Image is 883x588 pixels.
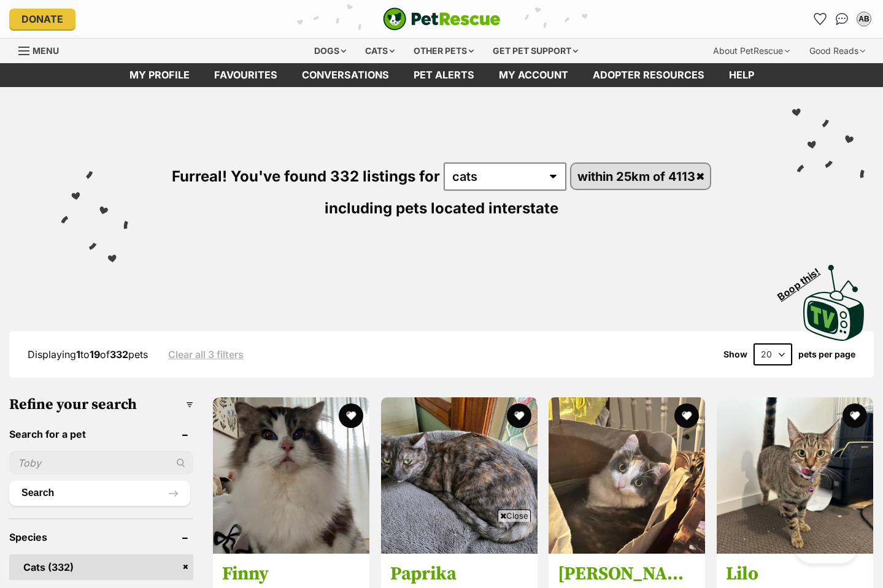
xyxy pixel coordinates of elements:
h3: Refine your search [9,396,193,413]
img: Zoe - Domestic Medium Hair (DMH) Cat [549,397,705,554]
a: My account [487,63,580,87]
a: PetRescue [383,7,501,31]
h3: Lilo [726,562,864,586]
a: Boop this! [803,254,865,343]
a: Cats (332) [9,554,193,580]
button: favourite [842,403,866,428]
a: conversations [290,63,401,87]
div: Get pet support [484,39,587,63]
a: My profile [117,63,202,87]
label: pets per page [798,349,855,359]
button: Search [9,481,190,505]
img: logo-cat-932fe2b9b8326f06289b0f2fb663e598f794de774fb13d1741a6617ecf9a85b4.svg [383,7,501,31]
img: Paprika - Domestic Short Hair (DSH) Cat [381,397,538,554]
header: Search for a pet [9,429,193,440]
a: within 25km of 4113 [571,164,710,189]
div: AB [858,13,870,25]
span: Furreal! You've found 332 listings for [172,167,440,185]
span: including pets located interstate [325,199,558,217]
span: Boop this! [776,258,832,302]
a: Pet alerts [401,63,487,87]
div: About PetRescue [704,39,798,63]
a: Help [717,63,766,87]
div: Cats [357,39,403,63]
a: Conversations [832,9,852,29]
span: Displaying to of pets [28,348,148,361]
img: PetRescue TV logo [803,265,865,341]
button: favourite [339,403,363,428]
a: Adopter resources [580,63,717,87]
a: Favourites [202,63,290,87]
iframe: Advertisement [218,527,665,582]
img: Finny - Ragdoll Cat [213,397,369,554]
strong: 19 [90,348,100,361]
strong: 1 [76,348,80,361]
span: Menu [33,45,59,56]
div: Dogs [306,39,355,63]
input: Toby [9,451,193,475]
div: Other pets [405,39,482,63]
iframe: Help Scout Beacon - Open [794,527,858,563]
span: Close [498,510,531,522]
a: Clear all 3 filters [168,349,244,360]
span: Show [723,349,747,359]
a: Menu [18,39,67,61]
button: favourite [506,403,531,428]
img: chat-41dd97257d64d25036548639549fe6c8038ab92f7586957e7f3b1b290dea8141.svg [836,13,849,25]
button: My account [854,9,874,29]
strong: 332 [110,348,128,361]
img: Lilo - Domestic Short Hair Cat [717,397,873,554]
header: Species [9,532,193,543]
a: Donate [9,9,75,29]
ul: Account quick links [810,9,874,29]
a: Favourites [810,9,830,29]
div: Good Reads [801,39,874,63]
button: favourite [674,403,699,428]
